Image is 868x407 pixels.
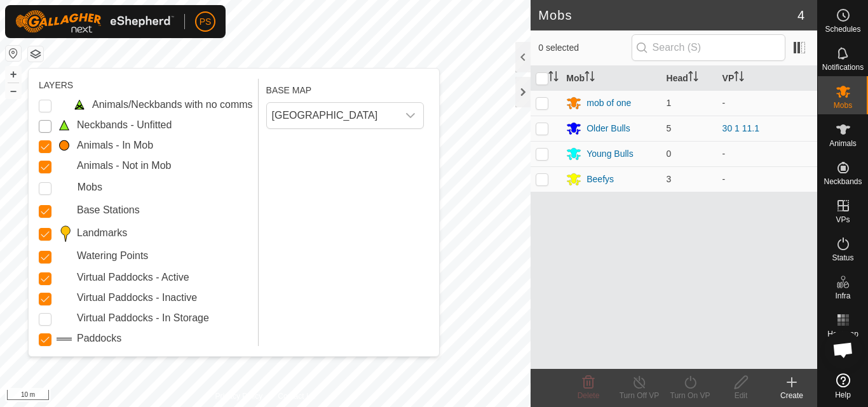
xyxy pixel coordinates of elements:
[200,15,212,29] span: PS
[77,270,189,285] label: Virtual Paddocks - Active
[77,290,197,305] label: Virtual Paddocks - Inactive
[587,173,614,186] div: Beefys
[77,117,172,133] label: Neckbands - Unfitted
[77,248,148,264] label: Watering Points
[667,123,672,133] span: 5
[77,203,140,218] label: Base Stations
[77,331,121,346] label: Paddocks
[824,178,862,185] span: Neckbands
[6,46,21,61] button: Reset Map
[824,331,862,369] div: Open chat
[832,254,853,262] span: Status
[835,292,850,300] span: Infra
[734,73,744,83] p-sorticon: Activate to sort
[715,390,766,401] div: Edit
[538,41,631,55] span: 0 selected
[278,390,315,402] a: Contact Us
[614,390,665,401] div: Turn Off VP
[6,67,21,82] button: +
[797,6,804,25] span: 4
[77,225,127,241] label: Landmarks
[28,46,43,62] button: Map Layers
[39,79,253,92] div: LAYERS
[827,330,858,338] span: Heatmap
[587,97,631,110] div: mob of one
[822,63,864,71] span: Notifications
[6,83,21,98] button: –
[632,34,785,61] input: Search (S)
[835,391,851,399] span: Help
[688,73,698,83] p-sorticon: Activate to sort
[667,98,672,108] span: 1
[266,79,424,97] div: BASE MAP
[78,180,102,195] label: Mobs
[717,90,817,116] td: -
[92,97,253,112] label: Animals/Neckbands with no comms
[766,390,817,401] div: Create
[665,390,715,401] div: Turn On VP
[834,102,852,109] span: Mobs
[215,390,263,402] a: Privacy Policy
[15,10,174,33] img: Gallagher Logo
[667,174,672,184] span: 3
[722,123,759,133] a: 30 1 11.1
[548,73,559,83] p-sorticon: Activate to sort
[836,216,850,224] span: VPs
[538,8,797,23] h2: Mobs
[267,103,398,128] span: New Zealand
[825,25,860,33] span: Schedules
[77,310,209,326] label: Virtual Paddocks - In Storage
[587,122,630,135] div: Older Bulls
[578,391,600,400] span: Delete
[717,141,817,166] td: -
[661,66,717,91] th: Head
[587,147,633,161] div: Young Bulls
[667,149,672,159] span: 0
[717,166,817,192] td: -
[77,158,172,173] label: Animals - Not in Mob
[585,73,595,83] p-sorticon: Activate to sort
[818,368,868,404] a: Help
[829,140,857,147] span: Animals
[561,66,661,91] th: Mob
[717,66,817,91] th: VP
[77,138,153,153] label: Animals - In Mob
[398,103,423,128] div: dropdown trigger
